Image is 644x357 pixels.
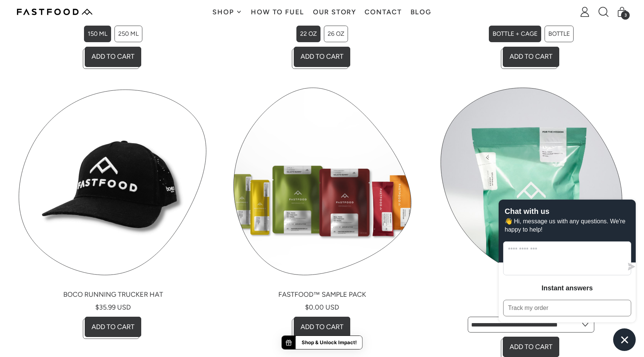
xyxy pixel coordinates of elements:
[118,30,139,37] span: 250 mL
[88,30,107,37] span: 150 mL
[613,5,632,19] button: 3
[85,317,141,337] button: Add to Cart
[17,9,92,15] img: Fastfood
[328,30,344,37] span: 26 oz
[300,30,317,37] span: 22 oz
[503,47,559,67] button: Add to Cart
[294,47,350,67] button: Add to Cart
[548,30,570,37] span: Bottle
[294,317,350,337] button: Add to Cart
[85,47,141,67] button: Add to Cart
[621,11,630,20] span: 3
[496,200,638,351] inbox-online-store-chat: Shopify online store chat
[212,9,236,15] span: Shop
[493,30,537,37] span: Bottle + Cage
